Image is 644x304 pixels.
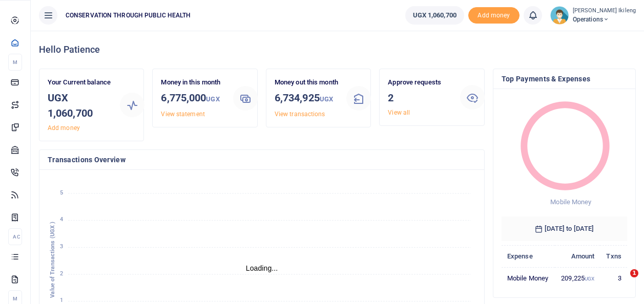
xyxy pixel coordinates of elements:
tspan: 4 [60,216,63,223]
span: Mobile Money [550,198,591,206]
small: [PERSON_NAME] Ikileng [573,7,636,15]
p: Money in this month [161,77,225,88]
a: View statement [161,111,204,118]
text: Value of Transactions (UGX ) [49,222,56,298]
tspan: 5 [60,189,63,196]
a: Add money [48,124,80,132]
span: Add money [468,7,520,24]
h4: Transactions Overview [48,154,476,165]
li: Ac [8,228,22,245]
a: UGX 1,060,700 [405,6,464,25]
span: CONSERVATION THROUGH PUBLIC HEALTH [61,11,195,20]
h3: 6,775,000 [161,90,225,107]
li: M [8,54,22,71]
h3: 2 [388,90,452,105]
tspan: 1 [60,297,63,304]
th: Amount [555,245,600,267]
img: profile-user [550,6,569,25]
tspan: 2 [60,270,63,277]
h3: UGX 1,060,700 [48,90,112,121]
td: 3 [600,267,627,289]
small: UGX [320,95,333,103]
th: Expense [502,245,555,267]
small: UGX [206,95,219,103]
a: Add money [468,11,520,18]
p: Your Current balance [48,77,112,88]
iframe: Intercom live chat [609,269,634,294]
tspan: 3 [60,243,63,250]
th: Txns [600,245,627,267]
li: Toup your wallet [468,7,520,24]
h3: 6,734,925 [275,90,339,107]
h6: [DATE] to [DATE] [502,216,627,241]
text: Loading... [246,264,278,272]
small: UGX [585,276,594,281]
li: Wallet ballance [401,6,468,25]
span: UGX 1,060,700 [413,10,456,20]
h4: Hello Patience [39,44,636,55]
span: Operations [573,15,636,24]
a: profile-user [PERSON_NAME] Ikileng Operations [550,6,636,25]
span: 1 [630,269,638,277]
a: View all [388,109,410,116]
td: 209,225 [555,267,600,289]
p: Approve requests [388,77,452,88]
h4: Top Payments & Expenses [502,73,627,84]
td: Mobile Money [502,267,555,289]
p: Money out this month [275,77,339,88]
a: View transactions [275,111,325,118]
